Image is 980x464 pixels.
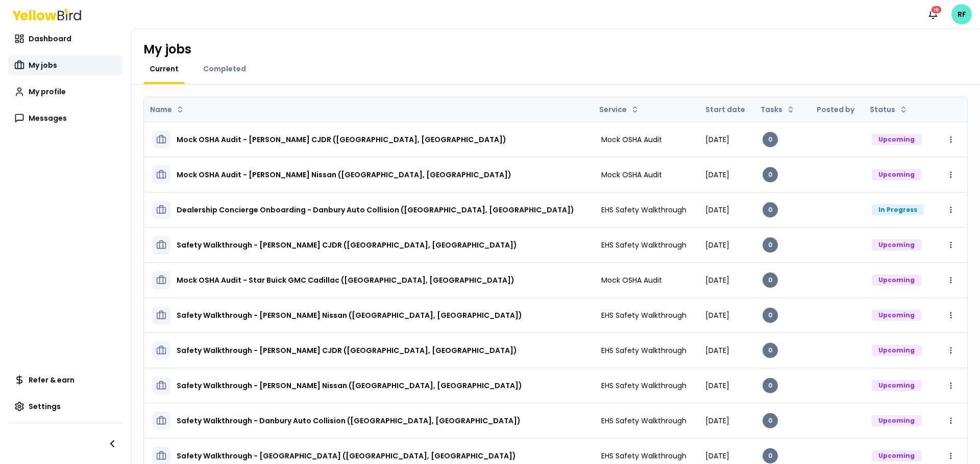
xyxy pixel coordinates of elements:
[177,130,506,149] h3: Mock OSHA Audit - [PERSON_NAME] CJDR ([GEOGRAPHIC_DATA], [GEOGRAPHIC_DATA])
[197,64,252,74] a: Completed
[177,271,514,289] h3: Mock OSHA Audit - Star Buick GMC Cadillac ([GEOGRAPHIC_DATA], [GEOGRAPHIC_DATA])
[705,240,729,250] span: [DATE]
[8,396,122,417] a: Settings
[601,205,687,215] span: EHS Safety Walkthrough
[763,167,778,182] div: 0
[8,108,122,128] a: Messages
[870,104,895,115] span: Status
[705,310,729,320] span: [DATE]
[763,448,778,463] div: 0
[177,341,517,360] h3: Safety Walkthrough - [PERSON_NAME] CJDR ([GEOGRAPHIC_DATA], [GEOGRAPHIC_DATA])
[872,134,921,145] div: Upcoming
[705,345,729,356] span: [DATE]
[150,104,172,115] span: Name
[29,87,66,97] span: My profile
[8,55,122,75] a: My jobs
[756,101,799,118] button: Tasks
[705,170,729,180] span: [DATE]
[930,5,942,14] div: 16
[763,413,778,428] div: 0
[705,275,729,285] span: [DATE]
[203,64,246,74] span: Completed
[763,132,778,147] div: 0
[146,101,188,118] button: Name
[761,104,782,115] span: Tasks
[8,29,122,49] a: Dashboard
[29,113,67,123] span: Messages
[177,306,522,324] h3: Safety Walkthrough - [PERSON_NAME] Nissan ([GEOGRAPHIC_DATA], [GEOGRAPHIC_DATA])
[763,378,778,393] div: 0
[763,202,778,217] div: 0
[8,81,122,102] a: My profile
[705,380,729,391] span: [DATE]
[872,239,921,251] div: Upcoming
[143,41,191,58] h1: My jobs
[143,64,185,74] a: Current
[705,451,729,461] span: [DATE]
[8,370,122,390] a: Refer & earn
[601,416,687,426] span: EHS Safety Walkthrough
[872,204,924,215] div: In Progress
[923,4,943,24] button: 16
[763,343,778,358] div: 0
[763,308,778,323] div: 0
[601,451,687,461] span: EHS Safety Walkthrough
[177,376,522,395] h3: Safety Walkthrough - [PERSON_NAME] Nissan ([GEOGRAPHIC_DATA], [GEOGRAPHIC_DATA])
[601,170,662,180] span: Mock OSHA Audit
[29,401,61,412] span: Settings
[705,416,729,426] span: [DATE]
[872,345,921,356] div: Upcoming
[599,104,627,115] span: Service
[697,97,755,122] th: Start date
[763,272,778,288] div: 0
[601,345,687,356] span: EHS Safety Walkthrough
[601,310,687,320] span: EHS Safety Walkthrough
[601,240,687,250] span: EHS Safety Walkthrough
[872,275,921,286] div: Upcoming
[705,134,729,145] span: [DATE]
[601,275,662,285] span: Mock OSHA Audit
[177,236,517,254] h3: Safety Walkthrough - [PERSON_NAME] CJDR ([GEOGRAPHIC_DATA], [GEOGRAPHIC_DATA])
[29,34,71,44] span: Dashboard
[872,380,921,391] div: Upcoming
[872,415,921,426] div: Upcoming
[177,201,574,219] h3: Dealership Concierge Onboarding - Danbury Auto Collision ([GEOGRAPHIC_DATA], [GEOGRAPHIC_DATA])
[872,169,921,180] div: Upcoming
[29,60,57,70] span: My jobs
[866,101,912,118] button: Status
[705,205,729,215] span: [DATE]
[872,450,921,461] div: Upcoming
[601,134,662,145] span: Mock OSHA Audit
[177,412,521,430] h3: Safety Walkthrough - Danbury Auto Collision ([GEOGRAPHIC_DATA], [GEOGRAPHIC_DATA])
[601,380,687,391] span: EHS Safety Walkthrough
[763,237,778,253] div: 0
[808,97,864,122] th: Posted by
[595,101,643,118] button: Service
[29,375,75,385] span: Refer & earn
[951,4,972,24] span: RF
[150,64,179,74] span: Current
[177,166,511,184] h3: Mock OSHA Audit - [PERSON_NAME] Nissan ([GEOGRAPHIC_DATA], [GEOGRAPHIC_DATA])
[872,310,921,321] div: Upcoming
